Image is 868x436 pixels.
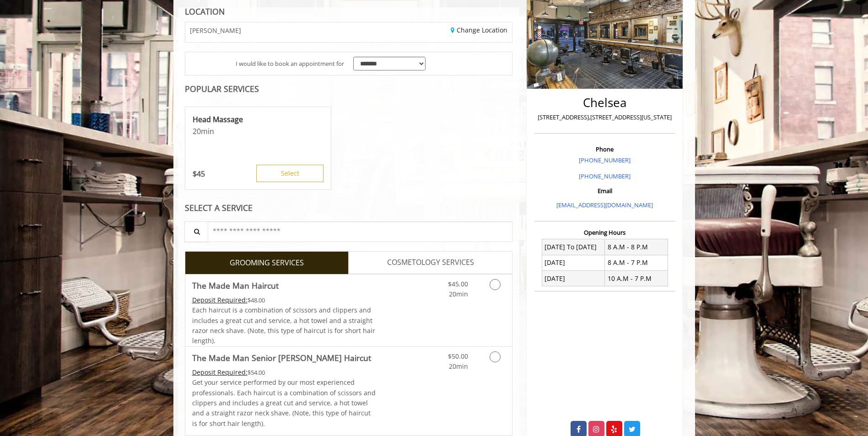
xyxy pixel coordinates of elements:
h3: Phone [537,146,673,152]
td: [DATE] [542,255,605,270]
p: 45 [193,169,205,179]
a: [PHONE_NUMBER] [579,172,631,180]
span: I would like to book an appointment for [236,59,344,69]
b: The Made Man Haircut [192,279,279,292]
td: 8 A.M - 7 P.M [605,255,668,270]
span: 20min [449,362,468,371]
b: The Made Man Senior [PERSON_NAME] Haircut [192,351,371,364]
span: [PERSON_NAME] [190,27,241,34]
button: Select [256,165,323,182]
span: min [201,126,214,136]
p: 20 [193,126,323,136]
b: LOCATION [185,6,225,17]
span: $45.00 [448,280,468,288]
h2: Chelsea [537,96,673,109]
span: This service needs some Advance to be paid before we block your appointment [192,368,248,377]
h3: Email [537,188,673,194]
span: COSMETOLOGY SERVICES [387,257,474,269]
div: $48.00 [192,295,376,305]
p: Head Massage [193,114,323,124]
a: [EMAIL_ADDRESS][DOMAIN_NAME] [556,201,653,209]
td: 10 A.M - 7 P.M [605,271,668,286]
a: Change Location [451,26,507,34]
p: [STREET_ADDRESS],[STREET_ADDRESS][US_STATE] [537,113,673,122]
span: 20min [449,290,468,298]
span: $50.00 [448,352,468,361]
td: 8 A.M - 8 P.M [605,239,668,255]
a: [PHONE_NUMBER] [579,156,631,164]
p: Get your service performed by our most experienced professionals. Each haircut is a combination o... [192,377,376,429]
button: Service Search [184,221,208,242]
td: [DATE] To [DATE] [542,239,605,255]
span: $ [193,169,197,179]
div: $54.00 [192,367,376,377]
span: Each haircut is a combination of scissors and clippers and includes a great cut and service, a ho... [192,306,375,345]
div: SELECT A SERVICE [185,204,513,212]
span: GROOMING SERVICES [230,257,304,269]
td: [DATE] [542,271,605,286]
b: POPULAR SERVICES [185,83,259,94]
span: This service needs some Advance to be paid before we block your appointment [192,296,248,304]
h3: Opening Hours [534,229,675,236]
